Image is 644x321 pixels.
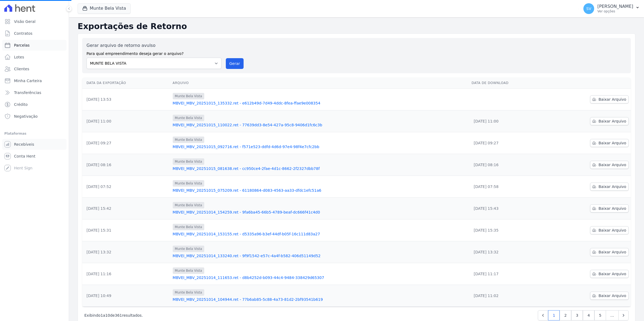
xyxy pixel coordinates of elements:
a: Baixar Arquivo [590,204,629,212]
span: 361 [115,313,122,317]
a: MBVEI_MBV_20251015_135332.ret - e612b49d-7d49-4ddc-8fea-ffae9e008354 [173,100,467,106]
h2: Exportações de Retorno [78,22,635,31]
a: Lotes [2,52,67,62]
a: MBVEI_MBV_20251014_104944.ret - 77b6ab85-5c88-4a73-81d2-2bf93541b619 [173,297,467,302]
td: [DATE] 11:02 [469,285,549,307]
a: Baixar Arquivo [590,95,629,103]
a: MBVEI_MBV_20251014_111653.ret - d8b4252d-b093-44c4-9484-338429d65307 [173,275,467,280]
td: [DATE] 11:16 [82,263,171,285]
td: [DATE] 11:17 [469,263,549,285]
a: Previous [538,310,548,320]
a: MBVEI_MBV_20251015_081638.ret - cc950ce4-2fae-4d1c-8662-2f2327dbb78f [173,166,467,171]
span: Baixar Arquivo [598,293,626,298]
td: [DATE] 07:58 [469,176,549,198]
a: Baixar Arquivo [590,183,629,191]
a: Parcelas [2,40,67,51]
span: Munte Bela Vista [173,267,204,274]
a: MBVEI_MBV_20251014_153155.ret - d5335a96-b3ef-44df-b05f-16c111d83a27 [173,231,467,237]
td: [DATE] 13:53 [82,89,171,110]
span: Baixar Arquivo [598,228,626,233]
a: Baixar Arquivo [590,226,629,234]
span: Crédito [14,102,28,107]
a: 1 [548,310,560,320]
p: [PERSON_NAME] [597,4,633,9]
span: Munte Bela Vista [173,224,204,230]
a: Clientes [2,64,67,74]
button: Gerar [226,58,244,69]
p: Ver opções [597,9,633,13]
th: Data da Exportação [82,78,171,89]
span: Baixar Arquivo [598,206,626,211]
span: Munte Bela Vista [173,246,204,252]
span: Baixar Arquivo [598,118,626,124]
td: [DATE] 15:31 [82,219,171,241]
span: Transferências [14,90,41,95]
a: Baixar Arquivo [590,117,629,125]
span: 1 [101,313,103,317]
a: Baixar Arquivo [590,139,629,147]
td: [DATE] 08:16 [82,154,171,176]
td: [DATE] 11:00 [469,110,549,132]
a: Baixar Arquivo [590,248,629,256]
span: Lotes [14,54,24,60]
a: Baixar Arquivo [590,161,629,169]
label: Gerar arquivo de retorno avulso [86,42,221,49]
span: Contratos [14,31,32,36]
span: Baixar Arquivo [598,249,626,255]
a: Baixar Arquivo [590,292,629,300]
a: Next [618,310,629,320]
span: Recebíveis [14,142,34,147]
span: Parcelas [14,43,30,48]
td: [DATE] 13:32 [469,241,549,263]
a: MBVEI_MBV_20251015_110022.ret - 77639dd3-8e54-427a-95c8-9406d1fc6c3b [173,122,467,128]
td: [DATE] 09:27 [82,132,171,154]
span: Munte Bela Vista [173,289,204,296]
a: Conta Hent [2,151,67,162]
span: Baixar Arquivo [598,140,626,146]
td: [DATE] 11:00 [82,110,171,132]
a: MBVEI_MBV_20251015_092716.ret - f571e523-ddfd-4d6d-97e4-98f4e7cfc2bb [173,144,467,149]
span: Conta Hent [14,153,35,159]
td: [DATE] 08:16 [469,154,549,176]
td: [DATE] 15:43 [469,198,549,219]
td: [DATE] 09:27 [469,132,549,154]
span: Baixar Arquivo [598,271,626,277]
span: Clientes [14,66,29,72]
p: Exibindo a de resultados. [84,313,143,318]
span: Munte Bela Vista [173,202,204,208]
a: MBVEI_MBV_20251015_075209.ret - 61180864-d083-4563-aa33-dfdc1efc51a6 [173,188,467,193]
span: Baixar Arquivo [598,184,626,189]
a: Recebíveis [2,139,67,150]
a: 2 [560,310,571,320]
span: SV [586,7,591,11]
span: Munte Bela Vista [173,93,204,99]
a: Visão Geral [2,16,67,27]
a: Transferências [2,87,67,98]
td: [DATE] 13:32 [82,241,171,263]
td: [DATE] 10:49 [82,285,171,307]
span: … [606,310,619,320]
a: Contratos [2,28,67,39]
a: Negativação [2,111,67,122]
div: Plataformas [4,130,64,137]
a: MBVEI_MBV_20251014_133240.ret - 9f9f1542-e57c-4a4f-b582-406d51149d52 [173,253,467,259]
button: SV [PERSON_NAME] Ver opções [579,1,644,16]
a: 3 [571,310,583,320]
button: Munte Bela Vista [78,3,131,13]
a: Crédito [2,99,67,110]
span: Munte Bela Vista [173,137,204,143]
span: 10 [105,313,110,317]
a: Baixar Arquivo [590,270,629,278]
label: Para qual empreendimento deseja gerar o arquivo? [86,49,221,57]
td: [DATE] 15:35 [469,219,549,241]
th: Data de Download [469,78,549,89]
span: Baixar Arquivo [598,162,626,168]
span: Munte Bela Vista [173,180,204,187]
span: Minha Carteira [14,78,42,83]
td: [DATE] 15:42 [82,198,171,219]
span: Munte Bela Vista [173,115,204,121]
span: Baixar Arquivo [598,97,626,102]
a: MBVEI_MBV_20251014_154259.ret - 9fa6ba45-66b5-4789-beaf-dc666f41c4d0 [173,210,467,215]
a: 5 [594,310,606,320]
a: Minha Carteira [2,75,67,86]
